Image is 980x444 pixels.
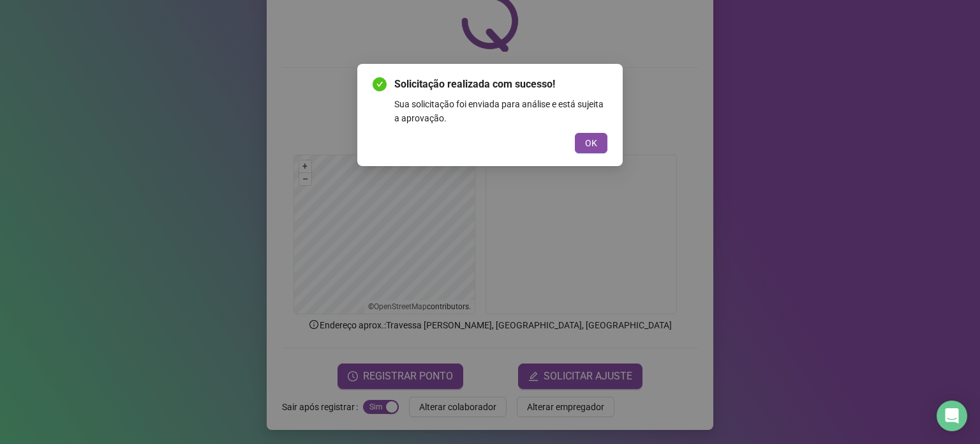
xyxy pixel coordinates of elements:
span: OK [585,136,597,150]
div: Open Intercom Messenger [937,401,967,431]
div: Sua solicitação foi enviada para análise e está sujeita a aprovação. [394,97,607,125]
span: check-circle [373,77,387,91]
span: Solicitação realizada com sucesso! [394,77,607,92]
button: OK [575,133,607,153]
